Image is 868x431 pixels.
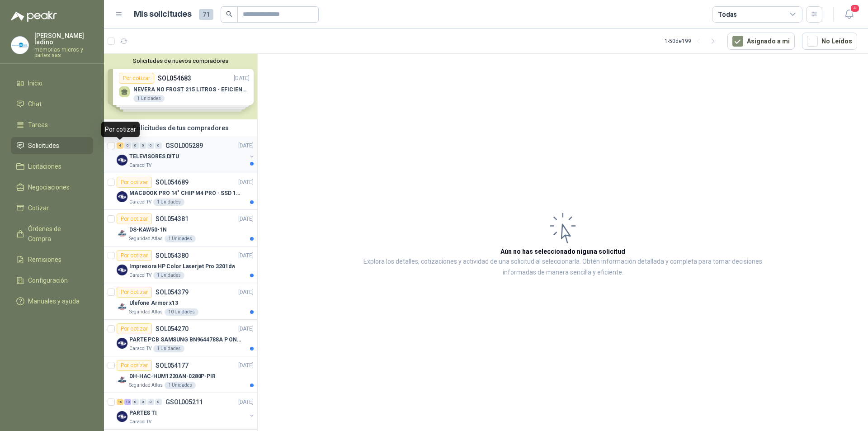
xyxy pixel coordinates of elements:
[124,142,131,149] div: 0
[155,399,162,405] div: 0
[104,210,257,246] a: Por cotizarSOL054381[DATE] Company LogoDS-KAW50-1NSeguridad Atlas1 Unidades
[34,47,93,58] p: memorias micros y partes sas
[117,287,152,298] div: Por cotizar
[11,251,93,268] a: Remisiones
[117,142,123,149] div: 4
[129,382,163,389] p: Seguridad Atlas
[132,142,139,149] div: 0
[129,299,178,308] p: Ulefone Armor x13
[11,158,93,175] a: Licitaciones
[238,361,254,370] p: [DATE]
[28,78,42,88] span: Inicio
[165,235,196,242] div: 1 Unidades
[11,220,93,247] a: Órdenes de Compra
[117,338,127,349] img: Company Logo
[156,362,189,369] p: SOL054177
[117,360,152,371] div: Por cotizar
[129,152,179,161] p: TELEVISORES DITU
[11,179,93,196] a: Negociaciones
[104,119,257,137] div: Solicitudes de tus compradores
[226,11,232,17] span: search
[11,293,93,310] a: Manuales y ayuda
[124,399,131,405] div: 13
[101,122,140,137] div: Por cotizar
[841,6,857,23] button: 4
[238,142,254,150] p: [DATE]
[104,54,257,119] div: Solicitudes de nuevos compradoresPor cotizarSOL054683[DATE] NEVERA NO FROST 215 LITROS - EFICIENC...
[28,99,42,109] span: Chat
[129,372,216,381] p: DH-HAC-HUM1220AN-0280P-PIR
[28,296,80,306] span: Manuales y ayuda
[11,37,28,54] img: Company Logo
[104,356,257,393] a: Por cotizarSOL054177[DATE] Company LogoDH-HAC-HUM1220AN-0280P-PIRSeguridad Atlas1 Unidades
[104,173,257,210] a: Por cotizarSOL054689[DATE] Company LogoMACBOOK PRO 14" CHIP M4 PRO - SSD 1TB RAM 24GBCaracol TV1 ...
[129,345,151,352] p: Caracol TV
[34,33,93,45] p: [PERSON_NAME] ladino
[28,203,49,213] span: Cotizar
[129,226,167,234] p: DS-KAW50-1N
[117,155,127,166] img: Company Logo
[129,409,157,417] p: PARTES TI
[238,215,254,223] p: [DATE]
[28,161,61,171] span: Licitaciones
[129,418,151,426] p: Caracol TV
[117,191,127,202] img: Company Logo
[117,228,127,239] img: Company Logo
[199,9,213,20] span: 71
[156,289,189,295] p: SOL054379
[165,399,203,405] p: GSOL005211
[156,326,189,332] p: SOL054270
[665,34,720,48] div: 1 - 50 de 199
[238,325,254,333] p: [DATE]
[11,95,93,113] a: Chat
[153,345,184,352] div: 1 Unidades
[11,11,57,22] img: Logo peakr
[28,224,85,244] span: Órdenes de Compra
[104,320,257,356] a: Por cotizarSOL054270[DATE] Company LogoPARTE PCB SAMSUNG BN9644788A P ONECONNECaracol TV1 Unidades
[129,189,242,198] p: MACBOOK PRO 14" CHIP M4 PRO - SSD 1TB RAM 24GB
[165,308,198,316] div: 10 Unidades
[500,246,625,256] h3: Aún no has seleccionado niguna solicitud
[117,397,255,426] a: 10 13 0 0 0 0 GSOL005211[DATE] Company LogoPARTES TICaracol TV
[117,250,152,261] div: Por cotizar
[238,178,254,187] p: [DATE]
[156,252,189,259] p: SOL054380
[117,374,127,385] img: Company Logo
[238,288,254,297] p: [DATE]
[129,235,163,242] p: Seguridad Atlas
[165,382,196,389] div: 1 Unidades
[165,142,203,149] p: GSOL005289
[153,199,184,206] div: 1 Unidades
[129,162,151,169] p: Caracol TV
[117,323,152,334] div: Por cotizar
[348,256,778,278] p: Explora los detalles, cotizaciones y actividad de una solicitud al seleccionarla. Obtén informaci...
[238,251,254,260] p: [DATE]
[11,116,93,133] a: Tareas
[117,301,127,312] img: Company Logo
[28,182,70,192] span: Negociaciones
[129,199,151,206] p: Caracol TV
[117,411,127,422] img: Company Logo
[147,399,154,405] div: 0
[117,177,152,188] div: Por cotizar
[129,262,235,271] p: Impresora HP Color Laserjet Pro 3201dw
[104,246,257,283] a: Por cotizarSOL054380[DATE] Company LogoImpresora HP Color Laserjet Pro 3201dwCaracol TV1 Unidades
[117,140,255,169] a: 4 0 0 0 0 0 GSOL005289[DATE] Company LogoTELEVISORES DITUCaracol TV
[802,33,857,50] button: No Leídos
[28,275,68,285] span: Configuración
[147,142,154,149] div: 0
[104,283,257,320] a: Por cotizarSOL054379[DATE] Company LogoUlefone Armor x13Seguridad Atlas10 Unidades
[28,120,48,130] span: Tareas
[155,142,162,149] div: 0
[153,272,184,279] div: 1 Unidades
[718,9,737,19] div: Todas
[156,179,189,185] p: SOL054689
[134,8,192,21] h1: Mis solicitudes
[129,308,163,316] p: Seguridad Atlas
[238,398,254,407] p: [DATE]
[132,399,139,405] div: 0
[129,272,151,279] p: Caracol TV
[140,142,146,149] div: 0
[108,57,254,64] button: Solicitudes de nuevos compradores
[117,399,123,405] div: 10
